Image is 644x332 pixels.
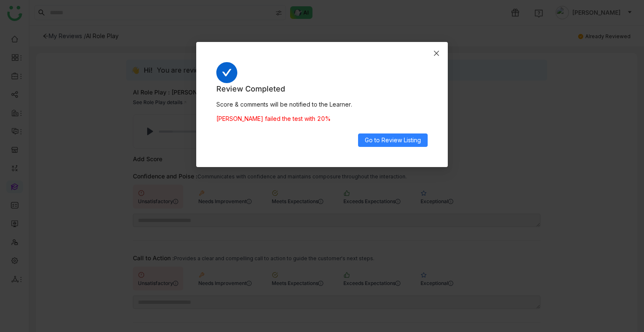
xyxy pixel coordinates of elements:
[216,100,428,109] div: Score & comments will be notified to the Learner.
[365,136,421,145] span: Go to Review Listing
[358,133,428,147] button: Go to Review Listing
[425,42,448,65] button: Close
[216,114,428,123] div: [PERSON_NAME] failed the test with 20%
[216,83,428,95] span: Review Completed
